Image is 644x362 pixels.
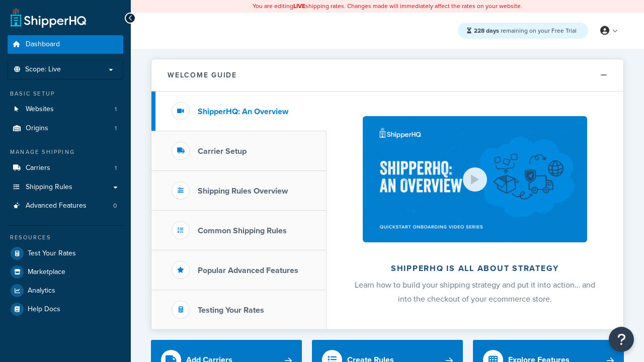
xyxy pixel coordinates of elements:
[8,263,123,281] a: Marketplace
[28,287,55,295] span: Analytics
[113,202,117,210] span: 0
[363,116,587,242] img: ShipperHQ is all about strategy
[26,124,48,133] span: Origins
[474,26,577,35] span: remaining on your Free Trial
[8,282,123,300] a: Analytics
[8,300,123,318] a: Help Docs
[115,124,117,133] span: 1
[198,226,287,235] h3: Common Shipping Rules
[8,233,123,242] div: Resources
[8,159,123,177] a: Carriers1
[8,197,123,215] a: Advanced Features0
[28,305,60,314] span: Help Docs
[8,35,123,54] a: Dashboard
[168,71,237,79] h2: Welcome Guide
[28,249,76,258] span: Test Your Rates
[8,119,123,138] li: Origins
[8,100,123,119] li: Websites
[8,89,123,98] div: Basic Setup
[26,105,54,114] span: Websites
[8,148,123,156] div: Manage Shipping
[355,279,595,305] span: Learn how to build your shipping strategy and put it into action… and into the checkout of your e...
[26,40,60,49] span: Dashboard
[8,159,123,177] li: Carriers
[198,266,298,275] h3: Popular Advanced Features
[115,164,117,172] span: 1
[25,65,61,74] span: Scope: Live
[8,244,123,262] a: Test Your Rates
[198,306,264,315] h3: Testing Your Rates
[353,264,597,273] h2: ShipperHQ is all about strategy
[8,100,123,119] a: Websites1
[293,2,305,11] b: LIVE
[198,187,288,196] h3: Shipping Rules Overview
[8,178,123,197] a: Shipping Rules
[8,119,123,138] a: Origins1
[115,105,117,114] span: 1
[26,164,50,172] span: Carriers
[26,202,87,210] span: Advanced Features
[8,197,123,215] li: Advanced Features
[26,183,72,192] span: Shipping Rules
[198,147,247,156] h3: Carrier Setup
[474,26,499,35] strong: 228 days
[28,268,65,277] span: Marketplace
[198,107,288,116] h3: ShipperHQ: An Overview
[609,327,634,352] button: Open Resource Center
[151,59,623,92] button: Welcome Guide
